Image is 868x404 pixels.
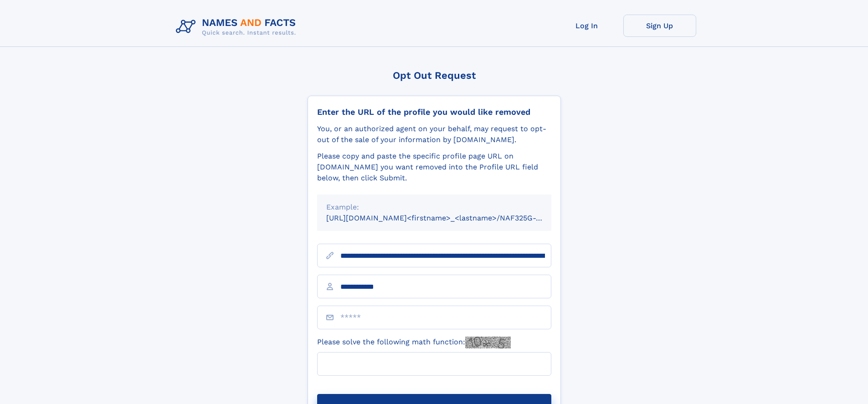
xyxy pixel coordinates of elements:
img: Logo Names and Facts [172,15,303,39]
div: Please copy and paste the specific profile page URL on [DOMAIN_NAME] you want removed into the Pr... [317,151,551,184]
label: Please solve the following math function: [317,337,511,348]
div: Opt Out Request [308,70,561,81]
a: Log In [550,15,623,37]
div: You, or an authorized agent on your behalf, may request to opt-out of the sale of your informatio... [317,123,551,145]
a: Sign Up [623,15,696,37]
div: Example: [326,202,542,213]
small: [URL][DOMAIN_NAME]<firstname>_<lastname>/NAF325G-xxxxxxxx [326,214,569,222]
div: Enter the URL of the profile you would like removed [317,107,551,117]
